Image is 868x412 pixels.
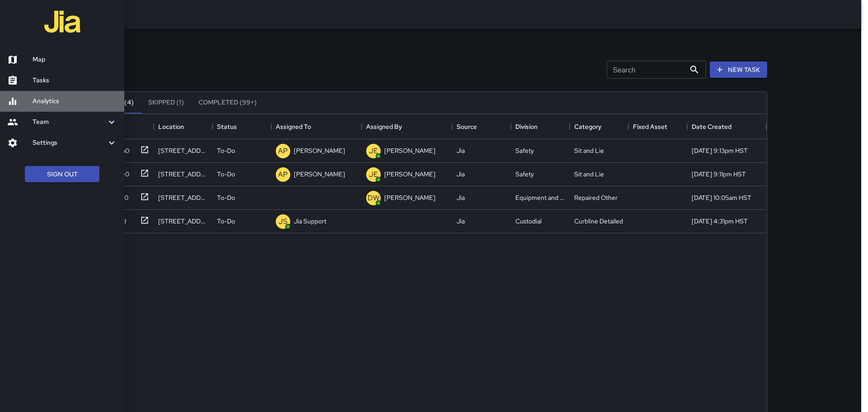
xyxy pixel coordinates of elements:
[44,4,80,40] img: jia-logo
[33,138,106,148] h6: Settings
[33,55,117,65] h6: Map
[33,96,117,106] h6: Analytics
[33,76,117,85] h6: Tasks
[33,117,106,127] h6: Team
[25,166,99,183] button: Sign Out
